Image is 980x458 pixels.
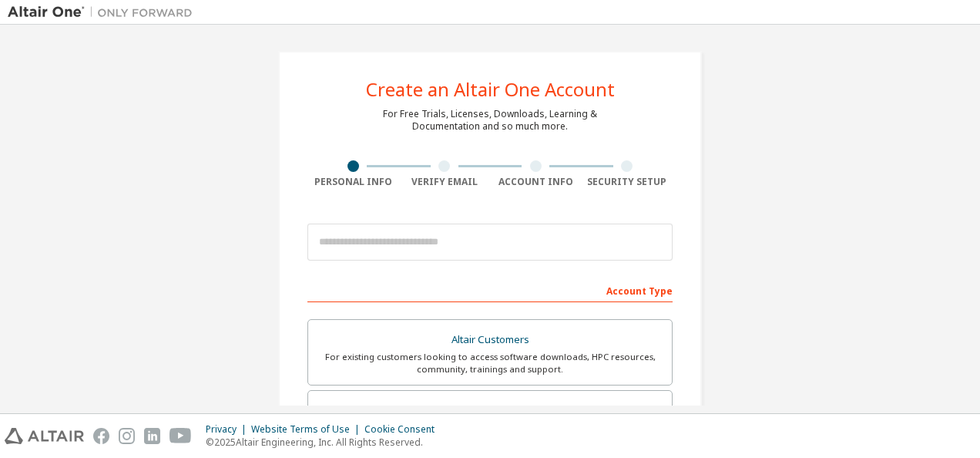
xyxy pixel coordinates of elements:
div: Security Setup [582,176,673,188]
img: linkedin.svg [144,428,160,444]
img: instagram.svg [119,428,135,444]
img: Altair One [8,5,200,20]
img: facebook.svg [93,428,109,444]
div: For Free Trials, Licenses, Downloads, Learning & Documentation and so much more. [383,108,597,133]
div: For existing customers looking to access software downloads, HPC resources, community, trainings ... [317,351,663,375]
div: Verify Email [399,176,491,188]
div: Privacy [206,423,251,436]
div: Website Terms of Use [251,423,364,436]
div: Create an Altair One Account [366,80,615,99]
div: Account Info [490,176,582,188]
img: altair_logo.svg [5,428,84,444]
div: Students [317,400,663,422]
div: Cookie Consent [364,423,444,436]
img: youtube.svg [169,428,192,444]
div: Account Type [307,278,673,302]
p: © 2025 Altair Engineering, Inc. All Rights Reserved. [206,436,444,449]
div: Altair Customers [317,329,663,351]
div: Personal Info [307,176,399,188]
